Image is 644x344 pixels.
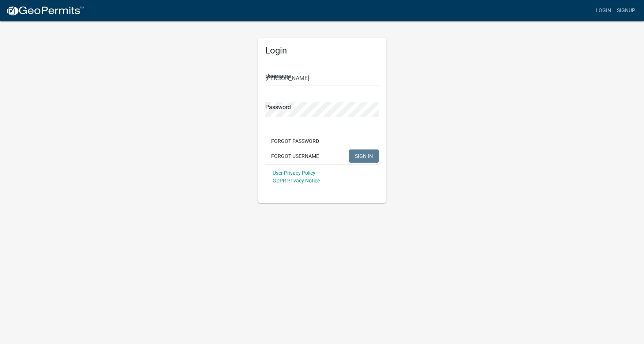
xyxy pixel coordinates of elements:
span: SIGN IN [355,153,373,159]
a: User Privacy Policy [273,170,315,176]
a: Signup [614,4,638,18]
button: SIGN IN [349,149,379,163]
a: GDPR Privacy Notice [273,178,320,184]
button: Forgot Password [265,134,325,148]
h5: Login [265,45,379,56]
a: Login [593,4,614,18]
button: Forgot Username [265,149,325,163]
